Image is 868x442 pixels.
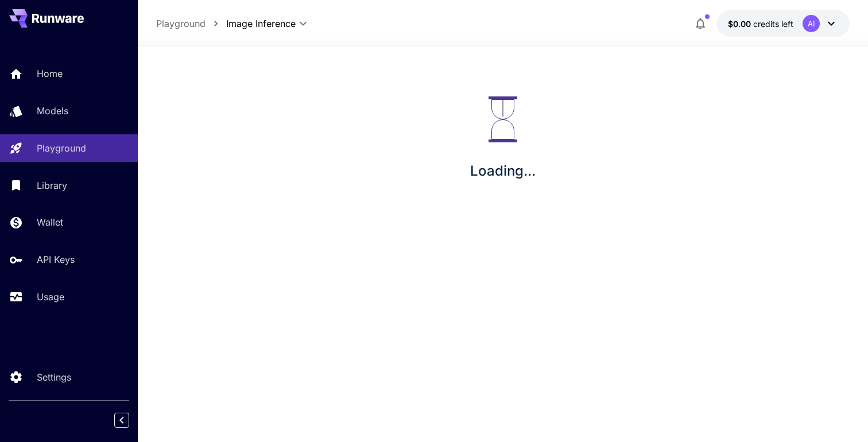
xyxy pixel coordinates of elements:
[728,18,793,30] div: $0.00
[753,19,793,29] span: credits left
[37,290,64,304] p: Usage
[226,17,296,30] span: Image Inference
[37,141,86,155] p: Playground
[37,253,75,266] p: API Keys
[37,370,71,384] p: Settings
[37,67,63,80] p: Home
[156,17,206,30] a: Playground
[37,215,63,229] p: Wallet
[156,17,226,30] nav: breadcrumb
[37,179,67,192] p: Library
[123,410,138,431] div: Collapse sidebar
[114,413,129,428] button: Collapse sidebar
[803,15,820,32] div: AI
[728,19,753,29] span: $0.00
[470,161,536,181] p: Loading...
[716,10,850,37] button: $0.00AI
[37,104,68,118] p: Models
